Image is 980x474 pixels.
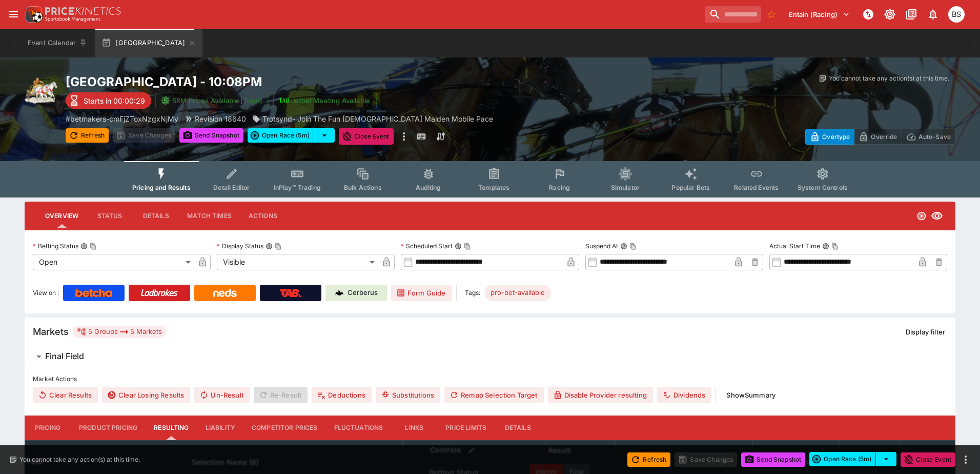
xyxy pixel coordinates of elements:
[325,285,387,301] a: Cerberus
[376,387,440,403] button: Substitutions
[959,453,972,466] button: more
[197,416,243,440] button: Liability
[398,128,410,145] button: more
[87,204,133,228] button: Status
[262,113,493,124] p: Trotsynd- Join The Fun [DEMOGRAPHIC_DATA] Maiden Mobile Pace
[464,243,471,250] button: Copy To Clipboard
[25,416,71,440] button: Pricing
[274,184,321,191] span: InPlay™ Trading
[22,29,93,57] button: Event Calendar
[279,95,289,106] img: jetbet-logo.svg
[344,184,382,191] span: Bulk Actions
[627,452,670,467] button: Refresh
[671,184,710,191] span: Popular Bets
[75,289,112,297] img: Betcha
[217,254,378,270] div: Visible
[741,452,805,467] button: Send Snapshot
[549,184,570,191] span: Racing
[657,387,711,403] button: Dividends
[548,387,653,403] button: Disable Provider resulting
[25,74,57,107] img: harness_racing.png
[133,204,179,228] button: Details
[326,416,392,440] button: Fluctuations
[248,128,335,143] div: split button
[266,243,273,250] button: Display StatusCopy To Clipboard
[809,452,896,466] div: split button
[275,243,282,250] button: Copy To Clipboard
[809,452,876,466] button: Open Race (5m)
[314,128,335,143] button: select merge strategy
[280,289,301,297] img: TabNZ
[401,242,453,250] p: Scheduled Start
[831,243,839,250] button: Copy To Clipboard
[179,204,240,228] button: Match Times
[805,129,955,145] div: Start From
[484,285,551,301] div: Betting Target: cerberus
[902,129,955,145] button: Auto-Save
[876,452,896,466] button: select merge strategy
[213,184,250,191] span: Detail Editor
[854,129,902,145] button: Override
[33,371,947,387] label: Market Actions
[391,285,452,301] a: Form Guide
[45,17,100,22] img: Sportsbook Management
[243,416,326,440] button: Competitor Prices
[45,351,84,362] h6: Final Field
[66,128,109,143] button: Refresh
[720,387,782,403] button: ShowSummary
[900,324,951,340] button: Display filter
[444,387,544,403] button: Remap Selection Target
[155,92,269,109] button: SRM Prices Available (Top4)
[416,184,441,191] span: Auditing
[252,113,493,124] div: Trotsynd- Join The Fun 2Yo Maiden Mobile Pace
[437,416,495,440] button: Price Limits
[829,74,949,83] p: You cannot take any action(s) at this time.
[90,243,97,250] button: Copy To Clipboard
[146,416,197,440] button: Resulting
[339,128,394,145] button: Close Event
[705,6,761,23] input: search
[505,440,614,460] th: Result
[37,204,87,228] button: Overview
[124,161,856,197] div: Event type filters
[798,184,848,191] span: System Controls
[66,113,178,124] p: Copy To Clipboard
[924,5,942,24] button: Notifications
[132,184,191,191] span: Pricing and Results
[484,288,551,298] span: pro-bet-available
[45,7,121,15] img: PriceKinetics
[822,243,829,250] button: Actual Start TimeCopy To Clipboard
[335,289,343,297] img: Cerberus
[312,387,372,403] button: Deductions
[102,387,190,403] button: Clear Losing Results
[84,95,145,106] p: Starts in 00:00:29
[273,92,377,109] button: Jetbet Meeting Available
[348,288,378,298] p: Cerberus
[80,243,88,250] button: Betting StatusCopy To Clipboard
[948,6,965,23] div: Brendan Scoble
[33,254,194,270] div: Open
[95,29,202,57] button: [GEOGRAPHIC_DATA]
[871,131,897,142] p: Override
[240,204,286,228] button: Actions
[822,131,850,142] p: Overtype
[881,5,899,24] button: Toggle light/dark mode
[195,113,246,124] p: Revision 18640
[23,4,43,25] img: PriceKinetics Logo
[19,455,140,464] p: You cannot take any action(s) at this time.
[734,184,779,191] span: Related Events
[465,444,478,457] button: Bulk edit
[769,242,820,250] p: Actual Start Time
[465,285,480,301] label: Tags:
[33,285,59,301] label: View on :
[33,387,98,403] button: Clear Results
[71,416,146,440] button: Product Pricing
[495,416,541,440] button: Details
[33,326,69,338] h5: Markets
[254,387,308,403] span: Re-Result
[194,387,249,403] span: Un-Result
[783,6,856,23] button: Select Tenant
[4,5,23,24] button: open drawer
[931,210,943,222] svg: Visible
[763,6,780,23] button: No Bookmarks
